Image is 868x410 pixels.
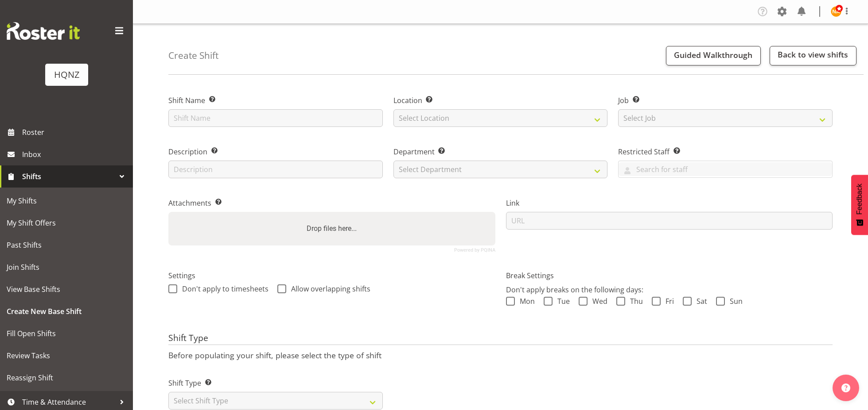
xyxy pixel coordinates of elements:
[692,297,707,306] span: Sat
[168,161,383,178] input: Description
[7,371,126,384] span: Reassign Shift
[393,95,608,106] label: Location
[7,305,126,318] span: Create New Base Shift
[7,261,126,274] span: Join Shifts
[168,146,383,157] label: Description
[725,297,743,306] span: Sun
[841,383,850,392] img: help-xxl-2.png
[2,212,131,234] a: My Shift Offers
[22,148,128,161] span: Inbox
[7,194,126,207] span: My Shifts
[168,50,218,61] h4: Create Shift
[851,175,868,235] button: Feedback - Show survey
[619,162,832,176] input: Search for staff
[625,297,643,306] span: Thu
[7,349,126,362] span: Review Tasks
[506,212,833,230] input: URL
[168,95,383,106] label: Shift Name
[2,234,131,256] a: Past Shifts
[177,284,269,293] span: Don't apply to timesheets
[303,220,360,238] label: Drop files here...
[7,283,126,296] span: View Base Shifts
[168,270,495,281] label: Settings
[506,284,833,295] p: Don't apply breaks on the following days:
[286,284,370,293] span: Allow overlapping shifts
[168,378,383,388] label: Shift Type
[2,190,131,212] a: My Shifts
[2,367,131,389] a: Reassign Shift
[454,248,495,252] a: Powered by PQINA
[666,46,761,65] button: Guided Walkthrough
[2,300,131,322] a: Create New Base Shift
[2,278,131,300] a: View Base Shifts
[168,333,833,345] h4: Shift Type
[2,345,131,367] a: Review Tasks
[770,46,856,65] a: Back to view shifts
[168,198,495,208] label: Attachments
[7,22,80,40] img: Rosterit website logo
[588,297,607,306] span: Wed
[856,184,864,215] span: Feedback
[22,395,115,409] span: Time & Attendance
[7,216,126,230] span: My Shift Offers
[506,270,833,281] label: Break Settings
[674,50,752,60] span: Guided Walkthrough
[22,126,128,139] span: Roster
[2,322,131,345] a: Fill Open Shifts
[618,95,833,106] label: Job
[2,256,131,278] a: Join Shifts
[7,238,126,252] span: Past Shifts
[168,350,833,360] p: Before populating your shift, please select the type of shift
[54,68,79,81] div: HQNZ
[661,297,674,306] span: Fri
[515,297,535,306] span: Mon
[168,109,383,127] input: Shift Name
[831,6,841,17] img: nickylee-anderson10357.jpg
[618,146,833,157] label: Restricted Staff
[7,327,126,340] span: Fill Open Shifts
[393,146,608,157] label: Department
[506,198,833,208] label: Link
[22,170,115,183] span: Shifts
[553,297,570,306] span: Tue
